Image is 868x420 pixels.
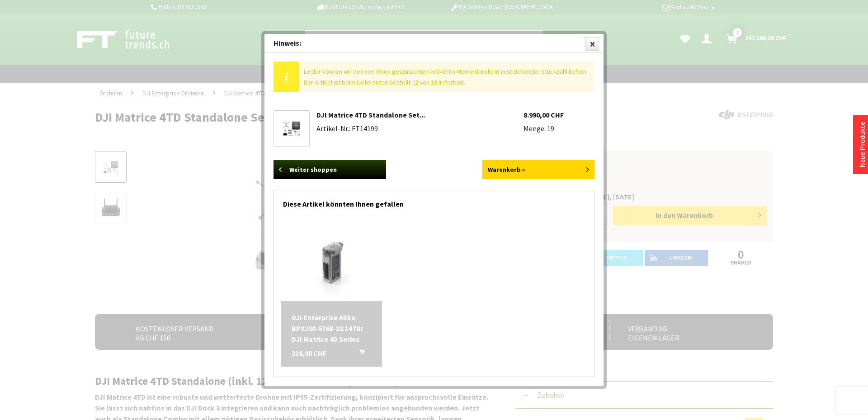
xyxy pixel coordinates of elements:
img: DJI Matrice 4TD Standalone Set (inkl. 12 M DJI Care Enterprise Plus) [276,118,307,140]
a: DJI Enterprise Akku BPX230-6768-22.14 für DJI Matrice 4D Series 318,00 CHF In den Warenkorb [292,312,372,344]
div: Diese Artikel könnten Ihnen gefallen [283,190,585,213]
a: DJI Matrice 4TD Standalone Set... [316,110,425,119]
img: DJI Enterprise Akku BPX230-6768-22.14 für DJI Matrice 4D Series [281,222,382,299]
div: Hinweis: [264,34,604,52]
li: Artikel-Nr.: FT14199 [316,124,524,133]
div: Leider können wir den von Ihnen gewünschten Artikel im Moment nicht in ausreichender Stückzahl li... [299,61,594,92]
button: In den Warenkorb [349,348,370,359]
span: 318,00 CHF [292,348,326,359]
li: Menge: 19 [524,124,595,133]
a: Warenkorb » [482,160,595,179]
a: DJI Matrice 4TD Standalone Set (inkl. 12 M DJI Care Enterprise Plus) [276,113,307,144]
div: DJI Enterprise Akku BPX230-6768-22.14 für DJI Matrice 4D Series [292,312,372,344]
li: 8.990,00 CHF [524,110,595,119]
a: Weiter shoppen [274,160,386,179]
a: Neue Produkte [858,122,867,168]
